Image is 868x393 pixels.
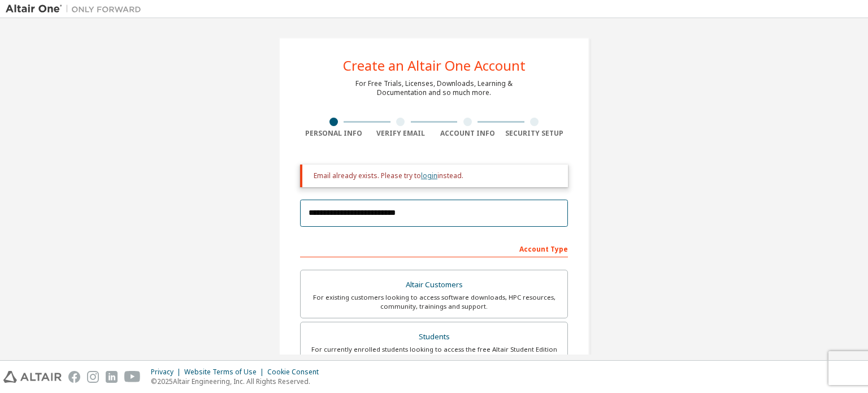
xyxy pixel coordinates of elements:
img: Altair One [6,3,147,15]
div: For currently enrolled students looking to access the free Altair Student Edition bundle and all ... [307,345,561,363]
div: Security Setup [501,129,568,138]
div: Personal Info [300,129,367,138]
div: Create an Altair One Account [343,59,526,72]
img: facebook.svg [68,371,80,383]
div: Students [307,329,561,345]
img: altair_logo.svg [3,371,62,383]
p: © 2025 Altair Engineering, Inc. All Rights Reserved. [151,377,325,386]
div: Website Terms of Use [184,368,267,377]
div: Altair Customers [307,277,561,293]
div: Email already exists. Please try to instead. [314,171,559,180]
div: Privacy [151,368,184,377]
img: youtube.svg [124,371,141,383]
img: linkedin.svg [106,371,118,383]
img: instagram.svg [87,371,99,383]
div: Cookie Consent [267,368,325,377]
div: For Free Trials, Licenses, Downloads, Learning & Documentation and so much more. [355,79,513,97]
a: login [421,171,437,180]
div: Account Type [300,239,568,257]
div: Verify Email [367,129,435,138]
div: For existing customers looking to access software downloads, HPC resources, community, trainings ... [307,293,561,311]
div: Account Info [434,129,501,138]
